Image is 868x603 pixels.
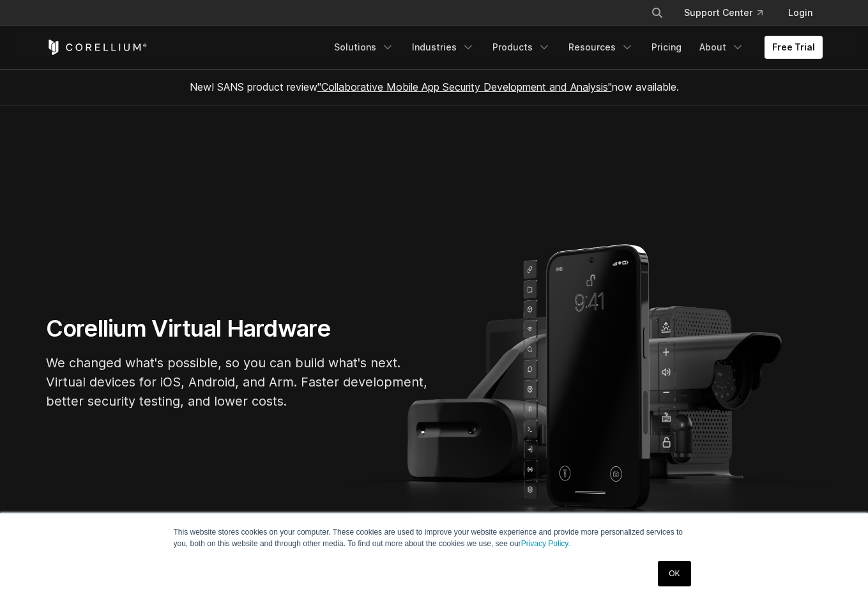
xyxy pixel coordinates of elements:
p: We changed what's possible, so you can build what's next. Virtual devices for iOS, Android, and A... [46,353,429,411]
p: This website stores cookies on your computer. These cookies are used to improve your website expe... [174,526,695,549]
button: Search [646,1,669,24]
a: Products [485,36,558,59]
a: Solutions [326,36,402,59]
a: Corellium Home [46,40,148,55]
a: Industries [404,36,482,59]
a: Privacy Policy. [521,539,570,548]
a: Login [778,1,823,24]
a: "Collaborative Mobile App Security Development and Analysis" [317,80,612,93]
a: OK [658,561,690,586]
a: Free Trial [765,36,823,59]
div: Navigation Menu [636,1,823,24]
h1: Corellium Virtual Hardware [46,314,429,343]
a: Support Center [674,1,773,24]
a: Resources [561,36,641,59]
span: New! SANS product review now available. [190,80,679,93]
div: Navigation Menu [326,36,823,59]
a: Pricing [644,36,689,59]
a: About [692,36,752,59]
